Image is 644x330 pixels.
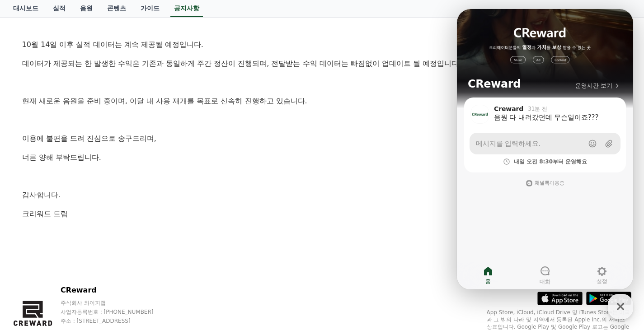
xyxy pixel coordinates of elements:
p: 사업자등록번호 : [PHONE_NUMBER] [61,308,171,316]
p: CReward [61,285,171,296]
p: 현재 새로운 음원을 준비 중이며, 이달 내 사용 재개를 목표로 신속히 진행하고 있습니다. [22,95,622,107]
iframe: Channel chat [457,9,633,289]
p: 크리워드 드림 [22,208,622,220]
p: 이용에 불편을 드려 진심으로 송구드리며, [22,133,622,144]
a: 목록 [22,227,622,246]
p: 10월 14일 이후 실적 데이터는 계속 제공될 예정입니다. [22,39,622,51]
p: 데이터가 제공되는 한 발생한 수익은 기존과 동일하게 주간 정산이 진행되며, 전달받는 수익 데이터는 빠짐없이 업데이트 될 예정입니다. [22,58,622,70]
p: 주식회사 와이피랩 [61,299,171,307]
p: 주소 : [STREET_ADDRESS] [61,317,171,325]
p: 감사합니다. [22,189,622,201]
p: 너른 양해 부탁드립니다. [22,152,622,163]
